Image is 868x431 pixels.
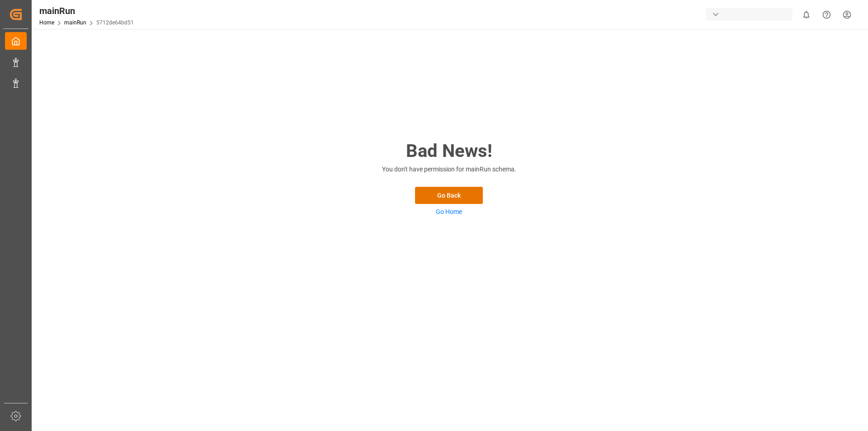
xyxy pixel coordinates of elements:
div: mainRun [39,4,134,18]
p: You don't have permission for mainRun schema. [359,165,539,174]
a: mainRun [64,19,86,26]
h2: Bad News! [359,137,539,165]
button: show 0 new notifications [796,5,816,25]
a: Go Home [436,208,462,215]
button: Help Center [816,5,837,25]
a: Home [39,19,54,26]
button: Go Back [415,187,483,204]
